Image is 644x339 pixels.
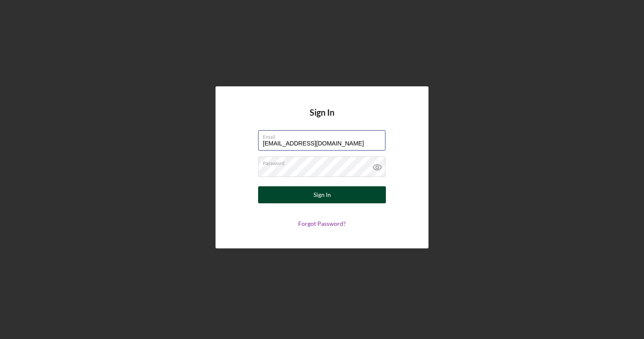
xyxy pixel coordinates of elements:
h4: Sign In [310,108,334,130]
a: Forgot Password? [298,220,346,227]
label: Email [263,131,385,140]
label: Password [263,157,385,166]
div: Sign In [313,186,331,203]
button: Sign In [258,186,386,203]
